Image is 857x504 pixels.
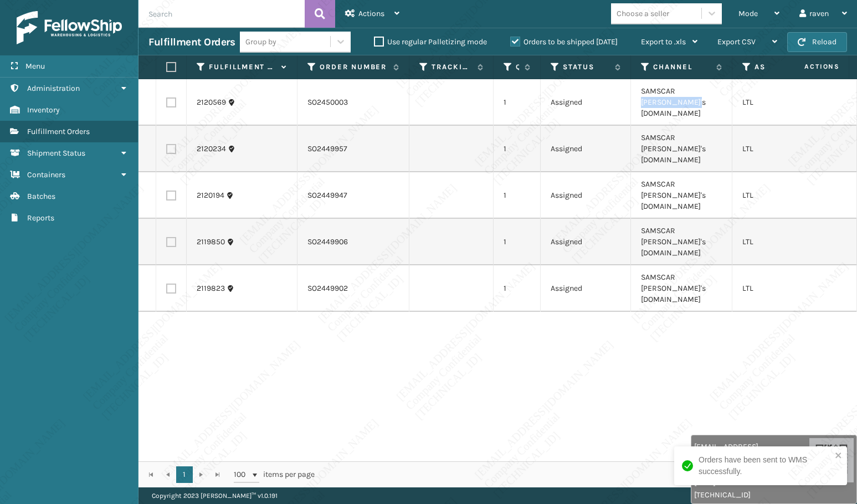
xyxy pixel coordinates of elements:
span: items per page [234,466,315,483]
a: 1 [176,466,193,483]
div: Orders have been sent to WMS successfully. [699,454,832,477]
span: Actions [358,9,384,18]
a: 2119823 [197,283,225,294]
label: Order Number [320,62,388,72]
img: logo [17,11,122,44]
label: Status [563,62,609,72]
label: Quantity [516,62,519,72]
a: 2120234 [197,143,226,155]
span: Export CSV [717,37,756,47]
td: SO2449957 [297,126,409,172]
span: Fulfillment Orders [27,127,90,136]
span: Actions [769,58,846,76]
td: LTL [732,219,838,265]
label: Fulfillment Order Id [209,62,276,72]
button: close [835,451,843,461]
td: LTL [732,79,838,126]
p: Copyright 2023 [PERSON_NAME]™ v 1.0.191 [152,487,278,504]
a: 2119850 [197,236,225,248]
div: 1 - 5 of 5 items [330,469,845,480]
span: Export to .xls [641,37,686,47]
span: Mode [738,9,758,18]
div: Choose a seller [617,8,669,19]
td: Assigned [541,219,631,265]
td: 1 [494,126,541,172]
td: SAMSCAR [PERSON_NAME]'s [DOMAIN_NAME] [631,126,732,172]
span: Inventory [27,105,60,115]
label: Orders to be shipped [DATE] [510,37,618,47]
span: Shipment Status [27,148,85,158]
span: Menu [25,61,45,71]
td: SAMSCAR [PERSON_NAME]'s [DOMAIN_NAME] [631,172,732,219]
span: Reports [27,213,54,223]
td: Assigned [541,126,631,172]
td: 1 [494,172,541,219]
td: 1 [494,219,541,265]
td: SO2449947 [297,172,409,219]
label: Tracking Number [432,62,472,72]
td: SAMSCAR [PERSON_NAME]'s [DOMAIN_NAME] [631,265,732,312]
td: SAMSCAR [PERSON_NAME]'s [DOMAIN_NAME] [631,79,732,126]
label: Channel [653,62,711,72]
td: 1 [494,265,541,312]
span: 100 [234,469,250,480]
td: LTL [732,172,838,219]
h3: Fulfillment Orders [148,35,235,49]
td: LTL [732,126,838,172]
td: SO2449902 [297,265,409,312]
label: Use regular Palletizing mode [374,37,487,47]
label: Assigned Carrier Service [755,62,817,72]
td: 1 [494,79,541,126]
td: Assigned [541,172,631,219]
td: SAMSCAR [PERSON_NAME]'s [DOMAIN_NAME] [631,219,732,265]
a: 2120194 [197,190,224,201]
td: LTL [732,265,838,312]
button: Reload [787,32,847,52]
td: SO2449906 [297,219,409,265]
div: Group by [245,36,276,48]
td: Assigned [541,265,631,312]
td: SO2450003 [297,79,409,126]
span: Containers [27,170,65,179]
span: Batches [27,192,55,201]
td: Assigned [541,79,631,126]
a: 2120569 [197,97,226,108]
span: Administration [27,84,80,93]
